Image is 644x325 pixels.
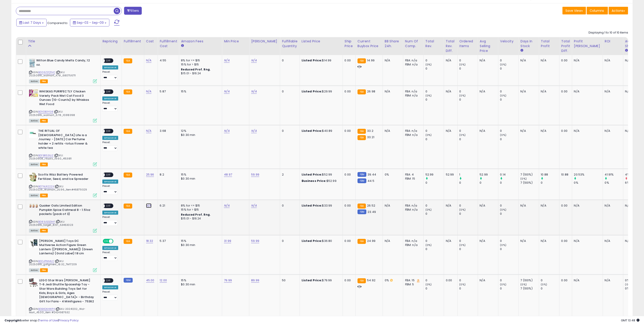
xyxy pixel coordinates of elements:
[561,89,569,94] div: 0.00
[302,89,322,94] b: Listed Price:
[160,204,175,208] div: 6.21
[38,154,53,157] a: B0FBR53XJZ
[124,129,132,134] small: FBA
[521,204,536,208] div: N/A
[625,129,640,133] div: N/A
[541,181,559,185] div: 0
[405,177,420,181] div: FBM: 15
[302,203,322,208] b: Listed Price:
[124,39,142,44] div: Fulfillment
[541,204,556,208] div: N/A
[425,98,444,102] div: 0
[425,137,444,141] div: 0
[29,58,97,83] div: ASIN:
[302,129,322,133] b: Listed Price:
[367,135,374,139] span: 33.21
[302,172,322,177] b: Listed Price:
[500,58,519,63] div: 0
[181,67,211,71] b: Reduced Prof. Rng.
[521,58,536,63] div: N/A
[181,217,219,221] div: $15.01 - $16.24
[459,58,478,63] div: 0
[29,194,39,197] span: All listings currently available for purchase on Amazon
[251,58,257,63] a: N/A
[160,39,177,48] div: Fulfillment Cost
[405,39,422,48] div: Num of Comp.
[625,48,628,53] small: Avg BB Share.
[521,181,539,185] div: 7 (100%)
[160,173,175,177] div: 8.2
[574,173,603,177] div: 20.53%
[521,129,536,133] div: N/A
[367,129,373,133] span: 33.2
[446,239,454,243] div: N/A
[181,173,219,177] div: 15%
[605,58,620,63] div: N/A
[405,89,420,94] div: FBA: n/a
[102,96,118,101] div: Amazon AI
[224,278,232,283] a: 79.99
[459,212,478,216] div: 0
[345,239,352,243] div: 0.00
[521,177,527,181] small: (0%)
[358,172,366,177] small: FBM
[609,7,628,14] button: Actions
[345,204,352,208] div: 0.00
[251,129,257,133] a: N/A
[39,239,94,257] b: [PERSON_NAME] Toys DC Multiverse Action Figure Green Lantern ([PERSON_NAME]) (Green Lanterns) (Go...
[425,63,432,66] small: (0%)
[39,204,94,217] b: Quaker Oats Limited Edition Pumpkin Spice Oatmeal 8 - 1.51oz packets (pack of 3)
[302,89,339,94] div: $29.99
[282,173,296,177] div: 2
[405,94,420,98] div: FBM: n/a
[29,163,39,166] span: All listings currently available for purchase on Amazon
[160,58,175,63] div: 4.55
[282,39,298,48] div: Fulfillable Quantity
[500,204,519,208] div: 0
[459,181,478,185] div: 0
[29,239,38,248] img: 41pT3TjFLAL._SL40_.jpg
[459,67,478,71] div: 0
[480,181,498,185] div: 0
[38,307,55,311] a: B0BXQ64WP4
[251,39,278,44] div: [PERSON_NAME]
[385,239,400,243] div: N/A
[29,89,97,122] div: ASIN:
[59,318,79,323] a: Privacy Policy
[224,39,247,44] div: Min Price
[181,89,219,94] div: 15%
[40,229,48,233] span: FBA
[251,239,259,243] a: 59.99
[29,278,38,287] img: 51GKHNTlCZL._SL40_.jpg
[500,89,519,94] div: 0
[367,89,375,94] span: 26.98
[574,129,599,133] div: N/A
[124,239,132,244] small: FBA
[459,208,466,212] small: (0%)
[521,89,536,94] div: N/A
[385,58,400,63] div: N/A
[541,39,557,48] div: Total Profit
[500,137,519,141] div: 0
[405,208,420,212] div: FBM: n/a
[574,39,601,48] div: Profit [PERSON_NAME]
[29,110,75,117] span: | SKU: 20250916_walmart_6.78_10318398
[500,208,507,212] small: (0%)
[251,278,259,283] a: 89.99
[385,204,400,208] div: N/A
[605,39,621,44] div: ROI
[40,79,48,83] span: FBA
[459,89,478,94] div: 0
[500,98,519,102] div: 0
[40,163,48,166] span: FBA
[224,89,229,94] a: N/A
[367,58,375,63] span: 14.99
[625,181,644,185] div: 6%
[224,172,232,177] a: 48.97
[282,239,296,243] div: 0
[29,154,72,160] span: | SKU: 20250908_rituals_19.60_4153811
[40,119,48,123] span: FBA
[38,129,93,151] b: THE RITUAL OF [DEMOGRAPHIC_DATA] Life is a Journey - [DATE] Car Perfume holder + 2 refills -lotus...
[102,216,118,226] div: Preset:
[102,101,118,112] div: Preset:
